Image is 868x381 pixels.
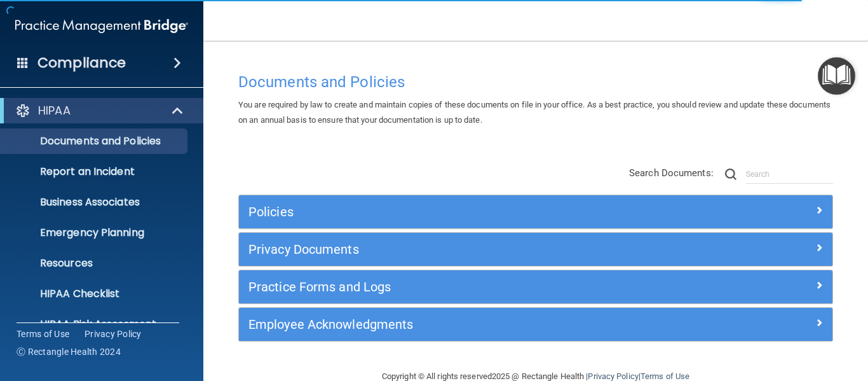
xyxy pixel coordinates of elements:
a: Practice Forms and Logs [248,277,823,297]
h5: Employee Acknowledgments [248,317,675,331]
a: Employee Acknowledgments [248,314,823,335]
a: Policies [248,202,823,222]
a: HIPAA [15,103,184,118]
span: Search Documents: [629,167,714,179]
h5: Policies [248,205,675,219]
a: Privacy Policy [588,371,638,381]
input: Search [746,165,833,184]
p: HIPAA Risk Assessment [8,318,182,331]
h4: Compliance [37,54,126,72]
h5: Privacy Documents [248,242,675,256]
p: HIPAA [38,103,71,118]
p: Resources [8,257,182,270]
span: You are required by law to create and maintain copies of these documents on file in your office. ... [238,100,831,125]
a: Privacy Documents [248,239,823,260]
img: ic-search.3b580494.png [725,169,736,180]
h5: Practice Forms and Logs [248,280,675,294]
button: Open Resource Center [818,57,855,95]
a: Terms of Use [641,371,689,381]
img: PMB logo [15,13,188,39]
p: Documents and Policies [8,135,182,148]
a: Privacy Policy [85,328,142,340]
p: Business Associates [8,196,182,209]
a: Terms of Use [17,328,69,340]
p: Report an Incident [8,165,182,178]
p: Emergency Planning [8,226,182,239]
span: Ⓒ Rectangle Health 2024 [17,345,121,358]
h4: Documents and Policies [238,74,833,90]
p: HIPAA Checklist [8,287,182,300]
